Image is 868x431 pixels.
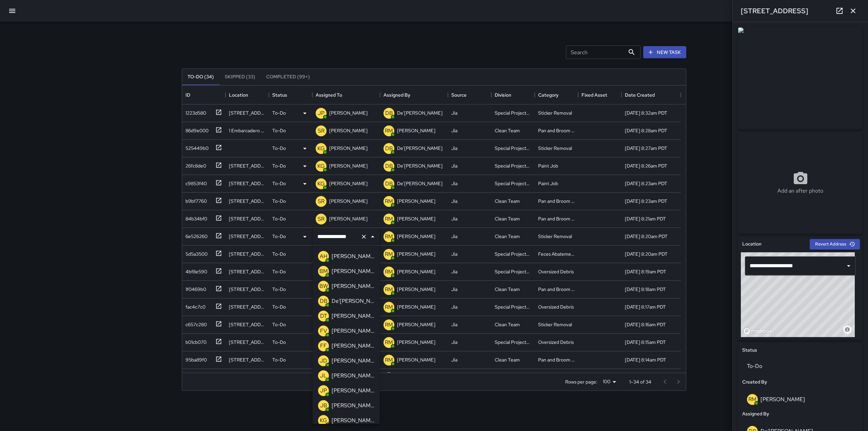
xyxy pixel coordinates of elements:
[495,339,531,346] div: Special Projects Team
[538,145,572,152] div: Sticker Removal
[318,127,324,135] p: SR
[318,197,324,205] p: SR
[495,145,531,152] div: Special Projects Team
[538,162,558,169] div: Paint Job
[538,286,575,293] div: Pan and Broom Block Faces
[329,198,368,204] p: [PERSON_NAME]
[625,198,667,204] div: 8/21/2025, 8:23am PDT
[332,267,374,275] p: [PERSON_NAME]
[272,145,286,152] p: To-Do
[229,303,265,310] div: 701 Montgomery Street
[229,286,265,293] div: 584 Washington Street
[495,85,511,104] div: Division
[385,250,393,258] p: RM
[332,342,374,350] p: [PERSON_NAME]
[451,286,457,293] div: Jia
[397,268,435,275] p: [PERSON_NAME]
[538,180,558,187] div: Paint Job
[385,197,393,205] p: RM
[385,321,393,329] p: RM
[182,85,225,104] div: ID
[385,162,393,170] p: DB
[397,356,435,363] p: [PERSON_NAME]
[451,110,457,116] div: Jia
[495,110,531,116] div: Special Projects Team
[495,127,520,134] div: Clean Team
[332,312,374,320] p: [PERSON_NAME]
[495,251,531,257] div: Special Projects Team
[495,233,520,240] div: Clean Team
[625,110,667,116] div: 8/21/2025, 8:32am PDT
[272,180,286,187] p: To-Do
[329,162,368,169] p: [PERSON_NAME]
[272,215,286,222] p: To-Do
[183,142,209,152] div: 525449b0
[495,180,531,187] div: Special Projects Team
[385,268,393,276] p: RM
[183,283,206,293] div: 1f0469b0
[229,162,265,169] div: 265 Sacramento Street
[451,127,457,134] div: Jia
[625,286,666,293] div: 8/21/2025, 8:18am PDT
[385,109,393,117] p: DB
[183,354,207,363] div: 95ba89f0
[451,233,457,240] div: Jia
[385,180,393,188] p: DB
[622,85,681,104] div: Date Created
[629,378,651,385] p: 1–34 of 34
[272,251,286,257] p: To-Do
[495,356,520,363] div: Clean Team
[272,198,286,204] p: To-Do
[183,266,207,275] div: 4bf8e590
[320,252,328,260] p: AH
[625,356,666,363] div: 8/21/2025, 8:14am PDT
[397,339,435,346] p: [PERSON_NAME]
[229,251,265,257] div: 401 Washington Street
[538,321,572,328] div: Sticker Removal
[448,85,491,104] div: Source
[495,162,531,169] div: Special Projects Team
[272,286,286,293] p: To-Do
[229,268,265,275] div: 445 Washington Street
[332,357,374,365] p: [PERSON_NAME]
[451,198,457,204] div: Jia
[183,371,206,381] div: 7a9317a0
[320,312,327,320] p: DT
[320,357,327,365] p: JD
[183,336,206,346] div: b01cb070
[332,252,374,260] p: [PERSON_NAME]
[320,387,327,395] p: JP
[397,145,442,152] p: De'[PERSON_NAME]
[320,342,327,350] p: FF
[538,251,575,257] div: Feces Abatement
[625,268,666,275] div: 8/21/2025, 8:19am PDT
[318,109,324,117] p: JP
[229,180,265,187] div: 265 Sacramento Street
[625,251,668,257] div: 8/21/2025, 8:20am PDT
[229,356,265,363] div: 425 Jackson Street
[320,297,328,305] p: DB
[329,127,368,134] p: [PERSON_NAME]
[538,110,572,116] div: Sticker Removal
[495,286,520,293] div: Clean Team
[183,318,207,328] div: c657c280
[385,356,393,364] p: RM
[229,110,265,116] div: 225 Bush Street
[495,321,520,328] div: Clean Team
[317,162,325,170] p: KG
[625,162,667,169] div: 8/21/2025, 8:26am PDT
[625,233,668,240] div: 8/21/2025, 8:20am PDT
[385,303,393,311] p: RM
[451,180,457,187] div: Jia
[538,268,574,275] div: Oversized Debris
[272,85,287,104] div: Status
[385,127,393,135] p: RM
[451,85,467,104] div: Source
[183,124,209,134] div: 86d9e000
[183,248,208,257] div: 5d5a3500
[451,251,457,257] div: Jia
[495,303,531,310] div: Special Projects Team
[332,401,374,410] p: [PERSON_NAME]
[183,213,207,222] div: 84b34bf0
[643,46,686,59] button: New Task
